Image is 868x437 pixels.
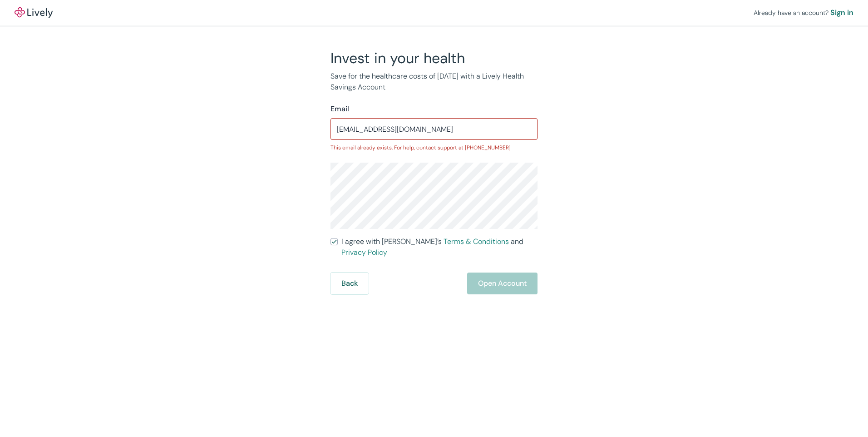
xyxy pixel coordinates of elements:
[330,104,349,114] label: Email
[330,71,538,93] p: Save for the healthcare costs of [DATE] with a Lively Health Savings Account
[330,273,369,294] button: Back
[330,49,538,67] h2: Invest in your health
[341,248,387,257] a: Privacy Policy
[754,7,853,18] div: Already have an account?
[15,7,53,18] img: Lively
[330,144,538,152] p: This email already exists. For help, contact support at [PHONE_NUMBER]
[15,7,53,18] a: LivelyLively
[444,237,509,246] a: Terms & Conditions
[830,7,853,18] a: Sign in
[341,236,538,258] span: I agree with [PERSON_NAME]’s and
